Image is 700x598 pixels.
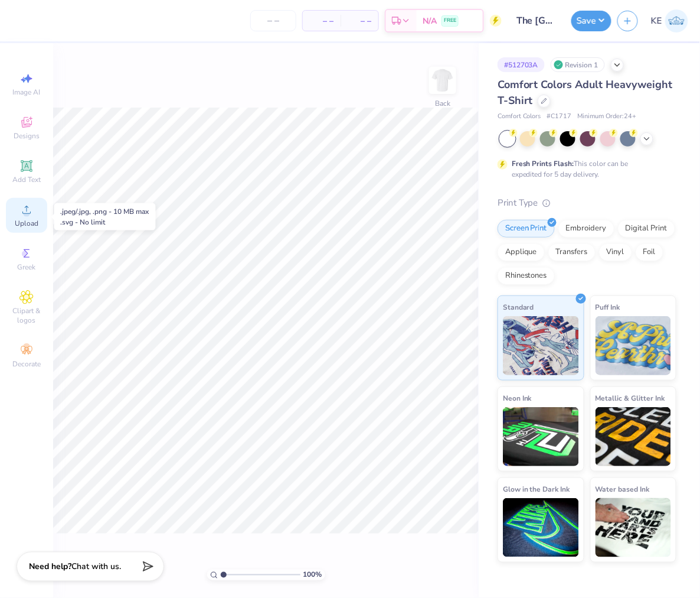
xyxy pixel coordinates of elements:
span: Water based Ink [596,483,650,495]
span: Add Text [12,175,41,184]
div: # 512703A [498,57,545,72]
span: Greek [18,262,36,272]
span: Chat with us. [71,561,121,573]
div: Vinyl [599,243,632,261]
div: Revision 1 [551,57,605,72]
img: Metallic & Glitter Ink [596,407,672,466]
div: .jpeg/.jpg, .png - 10 MB max [61,206,149,217]
div: Rhinestones [498,267,555,285]
img: Kent Everic Delos Santos [665,9,688,32]
div: Screen Print [498,220,555,238]
img: Water based Ink [596,498,672,557]
span: Upload [15,219,38,228]
span: N/A [423,15,437,27]
strong: Need help? [29,561,71,573]
span: Image AI [13,87,41,97]
span: KE [651,14,662,28]
div: Digital Print [618,220,675,238]
span: Standard [503,301,534,313]
div: .svg - No limit [61,217,149,227]
input: – – [250,10,296,31]
div: Back [435,98,450,109]
span: FREE [444,17,456,25]
span: Decorate [12,359,41,369]
div: Foil [636,243,663,261]
span: Minimum Order: 24 + [578,112,637,122]
img: Neon Ink [503,407,579,466]
span: Designs [14,131,40,141]
div: Applique [498,243,545,261]
span: – – [348,15,371,27]
img: Back [431,69,454,92]
span: Clipart & logos [6,306,47,325]
span: Puff Ink [596,301,620,313]
span: Comfort Colors Adult Heavyweight T-Shirt [498,77,673,108]
span: Glow in the Dark Ink [503,483,570,495]
img: Puff Ink [596,316,672,375]
img: Standard [503,316,579,375]
span: 100 % [303,570,322,580]
button: Save [571,11,611,31]
div: Embroidery [558,220,614,238]
span: – – [310,15,333,27]
span: Neon Ink [503,392,532,404]
img: Glow in the Dark Ink [503,498,579,557]
strong: Fresh Prints Flash: [512,159,574,168]
div: Transfers [548,243,596,261]
input: Untitled Design [508,9,565,32]
div: This color can be expedited for 5 day delivery. [512,158,657,180]
a: KE [651,9,688,32]
div: Print Type [498,196,676,210]
span: Metallic & Glitter Ink [596,392,665,404]
span: # C1717 [547,112,572,122]
span: Comfort Colors [498,112,541,122]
